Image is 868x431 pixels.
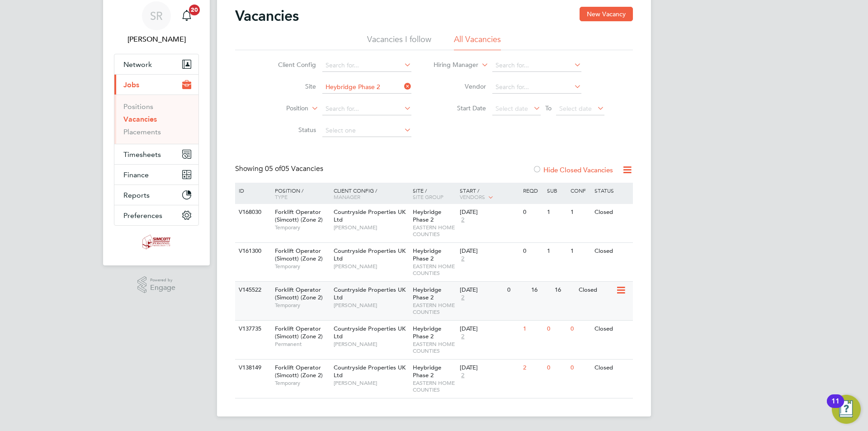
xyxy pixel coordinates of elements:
[413,302,456,316] span: EASTERN HOME COUNTIES
[114,165,198,185] button: Finance
[580,7,633,21] button: New Vacancy
[568,321,592,337] div: 0
[460,216,466,224] span: 2
[460,294,466,302] span: 2
[123,150,161,159] span: Timesheets
[832,395,861,424] button: Open Resource Center, 11 new notifications
[334,379,408,387] span: [PERSON_NAME]
[235,164,325,174] div: Showing
[268,183,331,204] div: Position /
[552,282,576,298] div: 16
[123,171,149,179] span: Finance
[454,34,501,50] li: All Vacancies
[460,372,466,379] span: 2
[521,243,544,260] div: 0
[114,185,198,205] button: Reports
[545,243,568,260] div: 1
[592,243,632,260] div: Closed
[256,104,308,113] label: Position
[413,208,441,223] span: Heybridge Phase 2
[413,263,456,277] span: EASTERN HOME COUNTIES
[460,193,485,200] span: Vendors
[334,263,408,270] span: [PERSON_NAME]
[322,103,411,115] input: Search for...
[334,341,408,348] span: [PERSON_NAME]
[413,325,441,340] span: Heybridge Phase 2
[495,104,528,113] span: Select date
[189,5,200,15] span: 20
[114,34,199,45] span: Scott Ridgers
[114,54,198,74] button: Network
[413,379,456,393] span: EASTERN HOME COUNTIES
[275,341,329,348] span: Permanent
[275,286,323,301] span: Forklift Operator (Simcott) (Zone 2)
[521,321,544,337] div: 1
[592,183,632,198] div: Status
[114,205,198,225] button: Preferences
[123,60,152,69] span: Network
[334,302,408,309] span: [PERSON_NAME]
[334,247,406,262] span: Countryside Properties UK Ltd
[334,208,406,223] span: Countryside Properties UK Ltd
[592,204,632,221] div: Closed
[533,166,613,174] label: Hide Closed Vacancies
[334,193,360,200] span: Manager
[413,224,456,238] span: EASTERN HOME COUNTIES
[114,144,198,164] button: Timesheets
[322,81,411,94] input: Search for...
[123,191,150,199] span: Reports
[275,302,329,309] span: Temporary
[458,183,521,205] div: Start /
[236,360,268,376] div: V138149
[322,124,411,137] input: Select one
[275,379,329,387] span: Temporary
[568,183,592,198] div: Conf
[114,95,198,144] div: Jobs
[334,364,406,379] span: Countryside Properties UK Ltd
[592,360,632,376] div: Closed
[123,81,139,89] span: Jobs
[460,286,503,294] div: [DATE]
[236,321,268,337] div: V137735
[322,59,411,72] input: Search for...
[334,224,408,231] span: [PERSON_NAME]
[460,208,519,216] div: [DATE]
[236,282,268,298] div: V145522
[264,61,316,69] label: Client Config
[275,364,323,379] span: Forklift Operator (Simcott) (Zone 2)
[142,235,171,249] img: simcott-logo-retina.png
[275,193,288,200] span: Type
[559,104,592,113] span: Select date
[114,235,199,249] a: Go to home page
[413,247,441,262] span: Heybridge Phase 2
[460,333,466,341] span: 2
[236,183,268,198] div: ID
[545,204,568,221] div: 1
[413,193,443,200] span: Site Group
[150,284,175,292] span: Engage
[150,276,175,284] span: Powered by
[434,82,486,90] label: Vendor
[413,341,456,355] span: EASTERN HOME COUNTIES
[460,255,466,263] span: 2
[460,247,519,255] div: [DATE]
[331,183,410,204] div: Client Config /
[334,325,406,340] span: Countryside Properties UK Ltd
[492,59,581,72] input: Search for...
[114,75,198,95] button: Jobs
[123,115,157,123] a: Vacancies
[334,286,406,301] span: Countryside Properties UK Ltd
[275,247,323,262] span: Forklift Operator (Simcott) (Zone 2)
[123,128,161,136] a: Placements
[542,102,554,114] span: To
[410,183,458,204] div: Site /
[460,364,519,372] div: [DATE]
[123,211,162,220] span: Preferences
[434,104,486,112] label: Start Date
[123,102,153,111] a: Positions
[521,360,544,376] div: 2
[235,7,299,25] h2: Vacancies
[592,321,632,337] div: Closed
[545,183,568,198] div: Sub
[545,321,568,337] div: 0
